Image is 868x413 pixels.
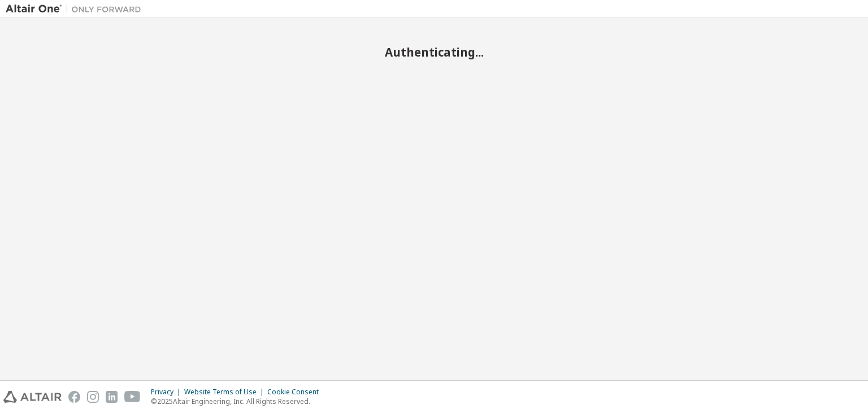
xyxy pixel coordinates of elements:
[68,391,80,403] img: facebook.svg
[3,391,62,403] img: altair_logo.svg
[106,391,118,403] img: linkedin.svg
[267,388,325,397] div: Cookie Consent
[151,388,184,397] div: Privacy
[87,391,99,403] img: instagram.svg
[6,3,147,15] img: Altair One
[184,388,267,397] div: Website Terms of Use
[6,45,862,59] h2: Authenticating...
[124,391,141,403] img: youtube.svg
[151,397,325,406] p: © 2025 Altair Engineering, Inc. All Rights Reserved.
